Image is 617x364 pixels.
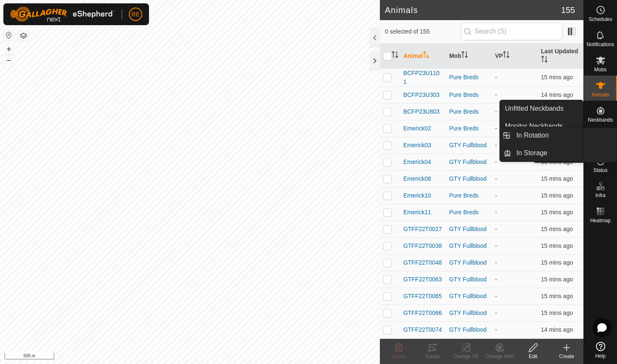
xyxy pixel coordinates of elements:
[385,5,561,15] h2: Animals
[403,325,442,334] span: GTFF22T0074
[500,118,583,135] a: Monitor Neckbands
[449,174,488,183] div: GTY Fullblood
[403,292,442,301] span: GTFF22T0065
[587,42,614,47] span: Notifications
[131,10,139,19] span: RE
[561,4,575,16] span: 155
[516,353,550,360] div: Edit
[403,174,431,183] span: Emerick08
[483,353,516,360] div: Change Mob
[538,44,583,69] th: Last Updated
[495,175,497,182] app-display-virtual-paddock-transition: -
[449,141,488,150] div: GTY Fullblood
[495,91,497,98] app-display-virtual-paddock-transition: -
[392,52,398,59] p-sorticon: Activate to sort
[495,326,497,333] app-display-virtual-paddock-transition: -
[403,69,442,86] span: BCFP23U1101
[403,158,431,166] span: Emerick04
[588,117,613,122] span: Neckbands
[595,193,605,198] span: Infra
[495,108,497,115] app-display-virtual-paddock-transition: -
[449,158,488,166] div: GTY Fullblood
[541,309,573,316] span: 23 Aug 2025 at 10:26 AM
[449,242,488,250] div: GTY Fullblood
[541,175,573,182] span: 23 Aug 2025 at 10:26 AM
[495,125,497,132] app-display-virtual-paddock-transition: -
[590,218,611,223] span: Heatmap
[449,191,488,200] div: Pure Breds
[392,354,406,359] span: Delete
[403,124,431,133] span: Emerick02
[403,141,431,150] span: Emerick03
[403,275,442,284] span: GTFF22T0063
[541,57,548,64] p-sorticon: Activate to sort
[505,121,563,131] span: Monitor Neckbands
[492,44,537,69] th: VP
[511,127,583,144] a: In Rotation
[449,107,488,116] div: Pure Breds
[403,107,439,116] span: BCFP23U803
[403,242,442,250] span: GTFF22T0038
[516,130,549,140] span: In Rotation
[516,148,547,158] span: In Storage
[449,309,488,317] div: GTY Fullblood
[495,192,497,199] app-display-virtual-paddock-transition: -
[449,124,488,133] div: Pure Breds
[449,73,488,82] div: Pure Breds
[500,145,583,161] li: In Storage
[461,23,562,40] input: Search (S)
[541,74,573,81] span: 23 Aug 2025 at 10:26 AM
[495,309,497,316] app-display-virtual-paddock-transition: -
[18,31,29,41] button: Map Layers
[541,159,573,165] span: 23 Aug 2025 at 10:26 AM
[446,44,492,69] th: Mob
[500,127,583,144] li: In Rotation
[495,293,497,299] app-display-virtual-paddock-transition: -
[449,325,488,334] div: GTY Fullblood
[550,353,583,360] div: Create
[449,208,488,217] div: Pure Breds
[403,191,431,200] span: Emerick10
[541,226,573,232] span: 23 Aug 2025 at 10:25 AM
[541,209,573,216] span: 23 Aug 2025 at 10:26 AM
[449,225,488,234] div: GTY Fullblood
[588,17,612,22] span: Schedules
[4,44,14,54] button: +
[541,259,573,266] span: 23 Aug 2025 at 10:26 AM
[594,67,607,72] span: Mobs
[495,226,497,232] app-display-virtual-paddock-transition: -
[403,309,442,317] span: GTFF22T0066
[541,91,573,98] span: 23 Aug 2025 at 10:26 AM
[595,354,606,359] span: Help
[495,159,497,165] app-display-virtual-paddock-transition: -
[416,353,449,360] div: Tracks
[495,259,497,266] app-display-virtual-paddock-transition: -
[500,100,583,117] a: Unfitted Neckbands
[157,353,188,361] a: Privacy Policy
[403,225,442,234] span: GTFF22T0027
[593,168,607,173] span: Status
[403,91,439,99] span: BCFP23U303
[541,192,573,199] span: 23 Aug 2025 at 10:26 AM
[449,258,488,267] div: GTY Fullblood
[403,258,442,267] span: GTFF22T0048
[503,52,510,59] p-sorticon: Activate to sort
[4,55,14,65] button: –
[403,208,431,217] span: Emerick11
[495,142,497,148] app-display-virtual-paddock-transition: -
[495,276,497,283] app-display-virtual-paddock-transition: -
[449,292,488,301] div: GTY Fullblood
[541,242,573,249] span: 23 Aug 2025 at 10:26 AM
[541,276,573,283] span: 23 Aug 2025 at 10:26 AM
[495,74,497,81] app-display-virtual-paddock-transition: -
[4,30,14,40] button: Reset Map
[449,275,488,284] div: GTY Fullblood
[541,326,573,333] span: 23 Aug 2025 at 10:26 AM
[385,27,461,36] span: 0 selected of 155
[495,209,497,216] app-display-virtual-paddock-transition: -
[541,293,573,299] span: 23 Aug 2025 at 10:26 AM
[10,7,115,22] img: Gallagher Logo
[449,353,483,360] div: Change VP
